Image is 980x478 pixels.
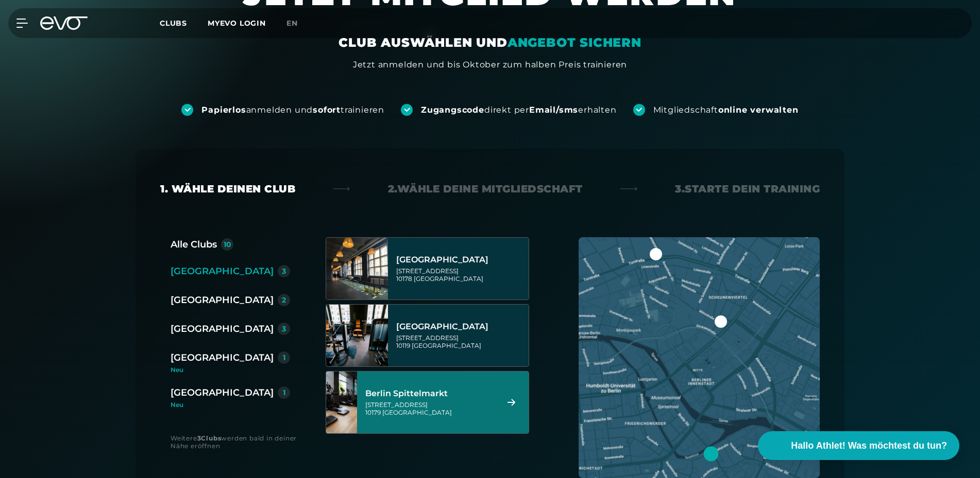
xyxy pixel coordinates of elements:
[365,401,495,416] div: [STREET_ADDRESS] 10179 [GEOGRAPHIC_DATA]
[286,17,310,29] a: en
[421,105,484,115] strong: Zugangscode
[353,59,627,71] div: Jetzt anmelden und bis Oktober zum halben Preis trainieren
[283,389,285,396] div: 1
[396,267,526,282] div: [STREET_ADDRESS] 10178 [GEOGRAPHIC_DATA]
[201,434,221,442] strong: Clubs
[421,104,616,116] div: direkt per erhalten
[160,18,208,28] a: Clubs
[286,19,298,28] span: en
[282,268,286,275] div: 3
[201,105,246,115] strong: Papierlos
[171,322,274,336] div: [GEOGRAPHIC_DATA]
[171,367,298,373] div: Neu
[396,255,526,265] div: [GEOGRAPHIC_DATA]
[388,182,583,196] div: 2. Wähle deine Mitgliedschaft
[365,388,495,399] div: Berlin Spittelmarkt
[208,19,266,28] a: MYEVO LOGIN
[224,241,231,248] div: 10
[282,296,286,304] div: 2
[283,354,285,361] div: 1
[758,431,959,460] button: Hallo Athlet! Was möchtest du tun?
[326,238,388,299] img: Berlin Alexanderplatz
[171,293,274,307] div: [GEOGRAPHIC_DATA]
[579,237,820,478] img: map
[311,371,373,433] img: Berlin Spittelmarkt
[396,322,526,332] div: [GEOGRAPHIC_DATA]
[326,305,388,366] img: Berlin Rosenthaler Platz
[718,105,799,115] strong: online verwalten
[282,325,286,332] div: 3
[171,385,274,400] div: [GEOGRAPHIC_DATA]
[160,19,187,28] span: Clubs
[171,237,217,252] div: Alle Clubs
[171,264,274,278] div: [GEOGRAPHIC_DATA]
[160,182,295,196] div: 1. Wähle deinen Club
[171,434,305,450] div: Weitere werden bald in deiner Nähe eröffnen
[675,182,820,196] div: 3. Starte dein Training
[791,439,947,453] span: Hallo Athlet! Was möchtest du tun?
[197,434,201,442] strong: 3
[653,104,799,116] div: Mitgliedschaft
[313,105,341,115] strong: sofort
[171,402,290,408] div: Neu
[171,350,274,365] div: [GEOGRAPHIC_DATA]
[396,334,526,349] div: [STREET_ADDRESS] 10119 [GEOGRAPHIC_DATA]
[201,104,384,116] div: anmelden und trainieren
[529,105,578,115] strong: Email/sms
